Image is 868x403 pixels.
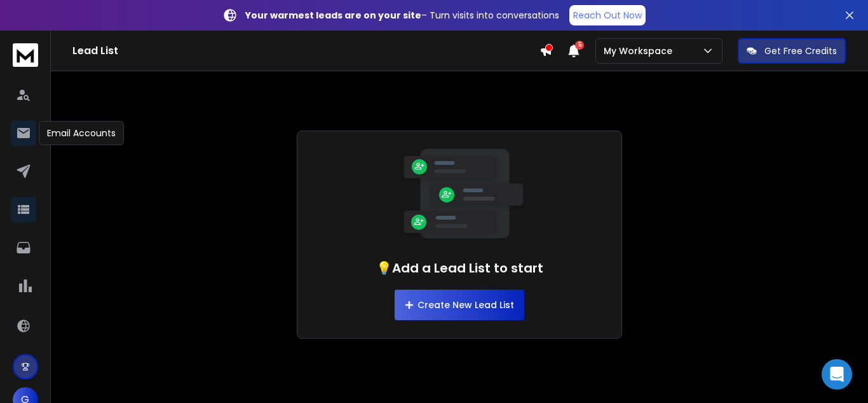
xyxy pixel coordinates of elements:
[573,9,642,22] p: Reach Out Now
[39,121,124,145] div: Email Accounts
[575,41,584,50] span: 5
[738,38,846,64] button: Get Free Credits
[72,43,539,59] h1: Lead List
[569,5,646,25] a: Reach Out Now
[395,290,524,320] button: Create New Lead List
[13,43,38,67] img: logo
[604,45,677,57] p: My Workspace
[764,45,837,57] p: Get Free Credits
[376,259,543,277] h1: 💡Add a Lead List to start
[822,359,852,390] div: Open Intercom Messenger
[245,9,421,22] strong: Your warmest leads are on your site
[245,9,559,22] p: – Turn visits into conversations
